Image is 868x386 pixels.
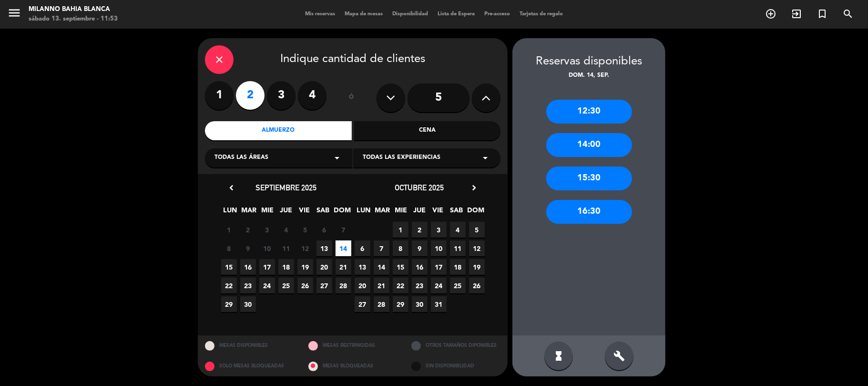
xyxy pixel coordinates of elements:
[317,259,332,275] span: 20
[450,222,466,238] span: 4
[433,11,480,17] span: Lista de Espera
[469,278,485,293] span: 26
[297,240,313,256] span: 12
[7,6,21,23] button: menu
[259,278,275,293] span: 24
[469,240,485,256] span: 12
[278,259,294,275] span: 18
[336,81,367,115] div: ó
[450,240,466,256] span: 11
[393,259,408,275] span: 15
[546,100,632,124] div: 12:30
[298,81,327,110] label: 4
[404,335,508,356] div: OTROS TAMAÑOS DIPONIBLES
[546,133,632,157] div: 14:00
[363,153,440,163] span: Todas las experiencias
[613,350,625,362] i: build
[356,205,372,220] span: LUN
[221,240,237,256] span: 8
[223,205,238,220] span: LUN
[469,259,485,275] span: 19
[412,205,428,220] span: JUE
[469,183,479,193] i: chevron_right
[259,222,275,238] span: 3
[336,278,351,293] span: 28
[221,296,237,312] span: 29
[205,81,234,110] label: 1
[393,278,408,293] span: 22
[431,240,447,256] span: 10
[297,278,313,293] span: 26
[205,121,352,140] div: Almuerzo
[393,296,408,312] span: 29
[450,259,466,275] span: 18
[431,259,447,275] span: 17
[316,205,331,220] span: SAB
[375,205,390,220] span: MAR
[431,222,447,238] span: 3
[214,54,225,65] i: close
[259,240,275,256] span: 10
[317,278,332,293] span: 27
[374,296,389,312] span: 28
[205,45,500,74] div: Indique cantidad de clientes
[469,222,485,238] span: 5
[515,11,568,17] span: Tarjetas de regalo
[412,222,428,238] span: 2
[791,8,802,20] i: exit_to_app
[468,205,483,220] span: DOM
[240,259,256,275] span: 16
[240,278,256,293] span: 23
[340,11,388,17] span: Mapa de mesas
[317,240,332,256] span: 13
[236,81,265,110] label: 2
[395,183,444,192] span: octubre 2025
[226,183,236,193] i: chevron_left
[412,296,428,312] span: 30
[198,356,301,376] div: SOLO MESAS BLOQUEADAS
[355,259,370,275] span: 13
[393,222,408,238] span: 1
[29,14,118,24] div: sábado 13. septiembre - 11:53
[259,259,275,275] span: 17
[553,350,564,362] i: hourglass_full
[240,222,256,238] span: 2
[267,81,296,110] label: 3
[817,8,828,20] i: turned_in_not
[7,6,21,20] i: menu
[278,278,294,293] span: 25
[374,240,389,256] span: 7
[480,11,515,17] span: Pre-acceso
[260,205,276,220] span: MIE
[221,222,237,238] span: 1
[317,222,332,238] span: 6
[300,11,340,17] span: Mis reservas
[214,153,268,163] span: Todas las áreas
[297,259,313,275] span: 19
[480,152,491,164] i: arrow_drop_down
[354,121,501,140] div: Cena
[393,205,409,220] span: MIE
[355,296,370,312] span: 27
[431,296,447,312] span: 31
[412,259,428,275] span: 16
[301,356,405,376] div: MESAS BLOQUEADAS
[765,8,776,20] i: add_circle_outline
[297,222,313,238] span: 5
[29,5,118,14] div: Milanno bahia blanca
[336,222,351,238] span: 7
[431,278,447,293] span: 24
[278,240,294,256] span: 11
[278,205,294,220] span: JUE
[240,240,256,256] span: 9
[198,335,301,356] div: MESAS DISPONIBLES
[278,222,294,238] span: 4
[355,278,370,293] span: 20
[241,205,257,220] span: MAR
[221,278,237,293] span: 22
[449,205,465,220] span: SAB
[546,200,632,224] div: 16:30
[512,71,665,81] div: dom. 14, sep.
[240,296,256,312] span: 30
[546,167,632,190] div: 15:30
